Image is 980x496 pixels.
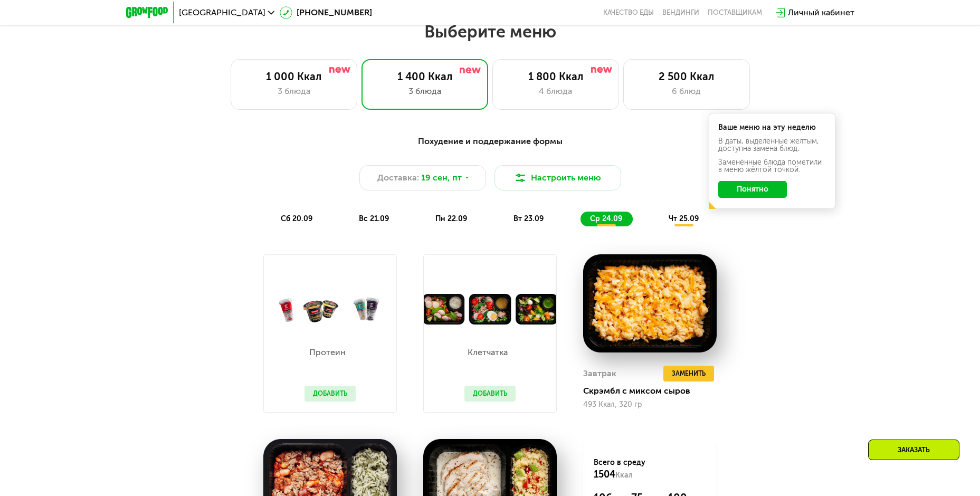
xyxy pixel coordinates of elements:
[178,135,803,148] div: Похудение и поддержание формы
[34,21,946,42] h2: Выберите меню
[435,214,467,223] span: пн 22.09
[359,214,389,223] span: вс 21.09
[373,85,477,98] div: 3 блюда
[634,70,739,83] div: 2 500 Ккал
[788,6,854,19] div: Личный кабинет
[868,440,959,460] div: Заказать
[615,471,633,480] span: Ккал
[594,469,615,480] span: 1504
[594,457,706,481] div: Всего в среду
[280,6,372,19] a: [PHONE_NUMBER]
[663,366,714,381] button: Заменить
[672,368,706,379] span: Заменить
[583,386,725,396] div: Скрэмбл с миксом сыров
[718,181,787,198] button: Понятно
[242,85,346,98] div: 3 блюда
[377,171,419,184] span: Доставка:
[634,85,739,98] div: 6 блюд
[503,70,608,83] div: 1 800 Ккал
[590,214,622,223] span: ср 24.09
[503,85,608,98] div: 4 блюда
[281,214,312,223] span: сб 20.09
[718,124,826,131] div: Ваше меню на эту неделю
[305,386,356,402] button: Добавить
[718,159,826,174] div: Заменённые блюда пометили в меню жёлтой точкой.
[373,70,477,83] div: 1 400 Ккал
[603,8,654,17] a: Качество еды
[464,348,510,357] p: Клетчатка
[669,214,699,223] span: чт 25.09
[305,348,350,357] p: Протеин
[513,214,544,223] span: вт 23.09
[718,138,826,152] div: В даты, выделенные желтым, доступна замена блюд.
[421,171,462,184] span: 19 сен, пт
[464,386,516,402] button: Добавить
[494,165,621,190] button: Настроить меню
[708,8,762,17] div: поставщикам
[179,8,265,17] span: [GEOGRAPHIC_DATA]
[583,366,616,381] div: Завтрак
[662,8,699,17] a: Вендинги
[242,70,346,83] div: 1 000 Ккал
[583,400,717,409] div: 493 Ккал, 320 гр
